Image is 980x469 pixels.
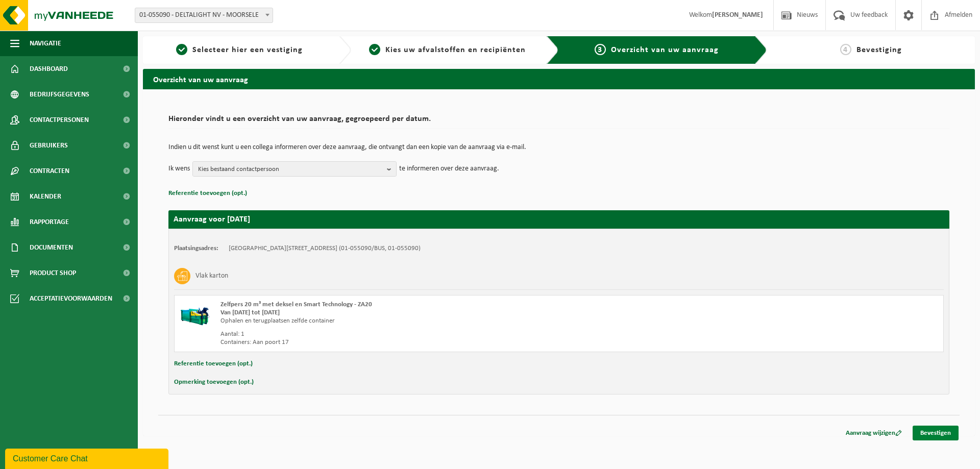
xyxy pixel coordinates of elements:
span: Contracten [30,158,69,184]
span: Selecteer hier een vestiging [192,46,303,54]
button: Referentie toevoegen (opt.) [174,357,253,371]
h2: Overzicht van uw aanvraag [143,69,975,89]
span: Kalender [30,184,61,209]
p: Indien u dit wenst kunt u een collega informeren over deze aanvraag, die ontvangt dan een kopie v... [168,144,949,151]
h3: Vlak karton [195,268,228,284]
a: Bevestigen [913,426,959,440]
button: Referentie toevoegen (opt.) [168,187,247,200]
span: 01-055090 - DELTALIGHT NV - MOORSELE [135,8,273,22]
span: Dashboard [30,56,68,82]
img: HK-XZ-20-GN-12.png [180,301,210,331]
span: 3 [595,44,606,55]
span: Rapportage [30,209,69,235]
span: Gebruikers [30,133,68,158]
span: Overzicht van uw aanvraag [611,46,719,54]
div: Containers: Aan poort 17 [220,338,600,347]
a: Aanvraag wijzigen [838,426,910,440]
strong: Plaatsingsadres: [174,245,218,252]
td: [GEOGRAPHIC_DATA][STREET_ADDRESS] (01-055090/BUS, 01-055090) [229,244,421,253]
span: Kies uw afvalstoffen en recipiënten [385,46,526,54]
span: 01-055090 - DELTALIGHT NV - MOORSELE [135,8,273,23]
span: Zelfpers 20 m³ met deksel en Smart Technology - ZA20 [220,301,372,308]
div: Aantal: 1 [220,330,600,338]
p: te informeren over deze aanvraag. [399,161,499,177]
span: 2 [369,44,380,55]
span: 1 [176,44,187,55]
span: Contactpersonen [30,107,89,133]
button: Opmerking toevoegen (opt.) [174,376,254,389]
strong: Van [DATE] tot [DATE] [220,309,280,316]
div: Ophalen en terugplaatsen zelfde container [220,317,600,325]
strong: [PERSON_NAME] [712,11,763,19]
span: 4 [840,44,851,55]
span: Bevestiging [856,46,902,54]
span: Documenten [30,235,73,260]
h2: Hieronder vindt u een overzicht van uw aanvraag, gegroepeerd per datum. [168,115,949,129]
span: Product Shop [30,260,76,286]
iframe: chat widget [5,447,170,469]
a: 2Kies uw afvalstoffen en recipiënten [356,44,539,56]
span: Acceptatievoorwaarden [30,286,112,311]
button: Kies bestaand contactpersoon [192,161,397,177]
span: Navigatie [30,31,61,56]
span: Bedrijfsgegevens [30,82,89,107]
strong: Aanvraag voor [DATE] [174,215,250,224]
span: Kies bestaand contactpersoon [198,162,383,177]
a: 1Selecteer hier een vestiging [148,44,331,56]
p: Ik wens [168,161,190,177]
